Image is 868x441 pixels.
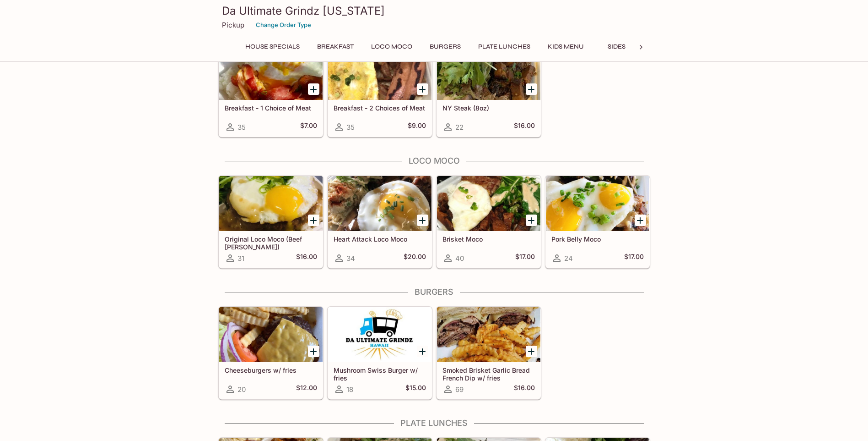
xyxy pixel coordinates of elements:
h5: $20.00 [404,253,426,264]
h5: Pork Belly Moco [551,235,644,243]
button: Loco Moco [366,40,417,53]
h4: Burgers [218,287,650,297]
span: 20 [237,385,246,394]
button: Kids Menu [543,40,589,53]
button: Add Mushroom Swiss Burger w/ fries [417,346,428,357]
button: Add Brisket Moco [526,215,537,226]
h5: Brisket Moco [442,235,535,243]
h5: Cheeseburgers w/ fries [225,366,317,374]
div: Mushroom Swiss Burger w/ fries [328,307,431,362]
h5: Mushroom Swiss Burger w/ fries [334,366,426,381]
p: Pickup [222,21,244,29]
button: Add Breakfast - 1 Choice of Meat [308,83,319,95]
h4: Plate Lunches [218,418,650,428]
h3: Da Ultimate Grindz [US_STATE] [222,4,647,18]
h5: Heart Attack Loco Moco [334,235,426,243]
button: Add NY Steak (8oz) [526,83,537,95]
div: Cheeseburgers w/ fries [219,307,323,362]
span: 31 [237,254,244,263]
button: Add Smoked Brisket Garlic Bread French Dip w/ fries [526,346,537,357]
h5: $16.00 [514,384,535,395]
h5: $15.00 [405,384,426,395]
span: 24 [564,254,573,263]
a: Breakfast - 2 Choices of Meat35$9.00 [328,44,432,137]
button: Burgers [425,40,466,53]
h5: $16.00 [296,253,317,264]
span: 22 [455,123,464,132]
button: Add Original Loco Moco (Beef Patty) [308,215,319,226]
div: NY Steak (8oz) [437,45,540,100]
span: 69 [455,385,464,394]
span: 35 [237,123,246,132]
h5: Smoked Brisket Garlic Bread French Dip w/ fries [442,366,535,381]
h5: $9.00 [408,121,426,132]
a: Heart Attack Loco Moco34$20.00 [328,176,432,268]
h5: Breakfast - 2 Choices of Meat [334,104,426,112]
a: Mushroom Swiss Burger w/ fries18$15.00 [328,307,432,399]
a: NY Steak (8oz)22$16.00 [437,44,541,137]
h5: $7.00 [300,121,317,132]
div: Breakfast - 1 Choice of Meat [219,45,323,100]
button: Sides [596,40,637,53]
h5: $17.00 [624,253,644,264]
div: Brisket Moco [437,176,540,231]
h5: $16.00 [514,121,535,132]
div: Smoked Brisket Garlic Bread French Dip w/ fries [437,307,540,362]
h4: Loco Moco [218,156,650,166]
div: Breakfast - 2 Choices of Meat [328,45,431,100]
a: Breakfast - 1 Choice of Meat35$7.00 [219,44,323,137]
a: Brisket Moco40$17.00 [437,176,541,268]
button: Add Cheeseburgers w/ fries [308,346,319,357]
span: 40 [455,254,464,263]
span: 35 [346,123,355,132]
a: Smoked Brisket Garlic Bread French Dip w/ fries69$16.00 [437,307,541,399]
span: 34 [346,254,355,263]
h5: $17.00 [515,253,535,264]
div: Original Loco Moco (Beef Patty) [219,176,323,231]
h5: Breakfast - 1 Choice of Meat [225,104,317,112]
span: 18 [346,385,353,394]
button: Add Breakfast - 2 Choices of Meat [417,83,428,95]
div: Pork Belly Moco [546,176,649,231]
a: Pork Belly Moco24$17.00 [545,176,650,268]
button: House Specials [240,40,305,53]
a: Cheeseburgers w/ fries20$12.00 [219,307,323,399]
h5: NY Steak (8oz) [442,104,535,112]
button: Breakfast [312,40,359,53]
a: Original Loco Moco (Beef [PERSON_NAME])31$16.00 [219,176,323,268]
button: Add Heart Attack Loco Moco [417,215,428,226]
div: Heart Attack Loco Moco [328,176,431,231]
h5: $12.00 [296,384,317,395]
button: Change Order Type [252,18,315,32]
h5: Original Loco Moco (Beef [PERSON_NAME]) [225,235,317,250]
button: Plate Lunches [473,40,535,53]
button: Add Pork Belly Moco [635,215,646,226]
